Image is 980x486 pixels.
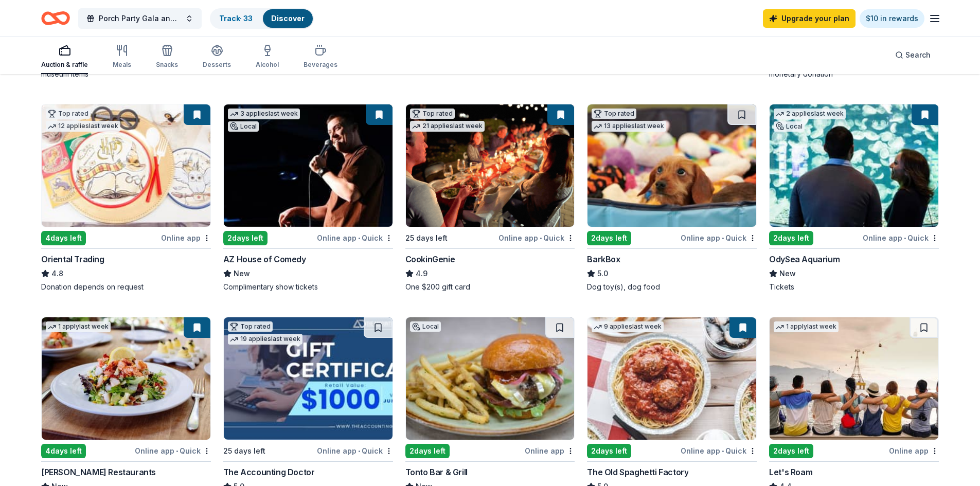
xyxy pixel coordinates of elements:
div: CookinGenie [405,253,455,265]
a: $10 in rewards [860,9,924,28]
div: 2 days left [769,231,813,245]
div: Online app Quick [681,231,757,244]
div: Top rated [228,321,273,332]
div: Local [410,321,441,332]
div: Online app Quick [498,231,575,244]
div: [PERSON_NAME] Restaurants [41,466,156,478]
div: Online app [161,231,211,244]
div: 25 days left [405,232,448,244]
img: Image for Let's Roam [770,317,938,440]
img: Image for OdySea Aquarium [770,104,938,227]
div: Online app Quick [681,444,757,457]
button: Alcohol [256,40,279,74]
div: AZ House of Comedy [223,253,306,265]
div: 4 days left [41,231,86,245]
div: 2 days left [587,444,631,458]
div: Oriental Trading [41,253,104,265]
a: Image for BarkBoxTop rated13 applieslast week2days leftOnline app•QuickBarkBox5.0Dog toy(s), dog ... [587,104,757,292]
img: Image for The Accounting Doctor [224,317,393,440]
a: Discover [271,14,305,23]
div: 9 applies last week [592,321,664,332]
div: Complimentary show tickets [223,282,393,292]
div: 19 applies last week [228,334,302,345]
div: Local [774,121,805,132]
button: Porch Party Gala and Carshow [78,8,202,29]
div: 4 days left [41,444,86,458]
div: Online app Quick [317,444,393,457]
img: Image for BarkBox [587,104,756,227]
div: Desserts [203,61,231,69]
div: One $200 gift card [405,282,575,292]
div: 1 apply last week [774,321,839,332]
span: • [358,447,360,455]
button: Meals [113,40,131,74]
div: 21 applies last week [410,121,485,132]
span: • [722,447,724,455]
div: Dog toy(s), dog food [587,282,757,292]
img: Image for AZ House of Comedy [224,104,393,227]
div: Tonto Bar & Grill [405,466,468,478]
img: Image for CookinGenie [406,104,575,227]
div: Let's Roam [769,466,812,478]
span: • [176,447,178,455]
div: Online app [889,444,939,457]
span: • [722,234,724,242]
span: • [358,234,360,242]
a: Home [41,6,70,30]
div: 2 days left [223,231,268,245]
div: Snacks [156,61,178,69]
span: • [540,234,542,242]
div: 3 applies last week [228,109,300,119]
a: Upgrade your plan [763,9,856,28]
span: 4.9 [416,267,427,280]
span: New [234,267,250,280]
img: Image for Oriental Trading [42,104,210,227]
a: Image for CookinGenieTop rated21 applieslast week25 days leftOnline app•QuickCookinGenie4.9One $2... [405,104,575,292]
div: The Old Spaghetti Factory [587,466,688,478]
button: Search [887,45,939,65]
img: Image for Tonto Bar & Grill [406,317,575,440]
div: 13 applies last week [592,121,666,132]
button: Beverages [304,40,337,74]
img: Image for Cameron Mitchell Restaurants [42,317,210,440]
div: 2 days left [587,231,631,245]
div: Online app [525,444,575,457]
div: Online app Quick [863,231,939,244]
div: 2 applies last week [774,109,846,119]
div: 2 days left [769,444,813,458]
div: 2 days left [405,444,450,458]
div: 25 days left [223,445,265,457]
div: Online app Quick [317,231,393,244]
div: Top rated [46,109,91,119]
span: 5.0 [597,267,608,280]
div: Alcohol [256,61,279,69]
div: Local [228,121,259,132]
div: Top rated [592,109,636,119]
div: Meals [113,61,131,69]
a: Image for OdySea Aquarium2 applieslast weekLocal2days leftOnline app•QuickOdySea AquariumNewTickets [769,104,939,292]
div: Top rated [410,109,455,119]
div: Beverages [304,61,337,69]
button: Snacks [156,40,178,74]
div: The Accounting Doctor [223,466,315,478]
button: Desserts [203,40,231,74]
div: Online app Quick [135,444,211,457]
span: • [904,234,906,242]
span: 4.8 [51,267,63,280]
div: OdySea Aquarium [769,253,840,265]
div: BarkBox [587,253,620,265]
div: 1 apply last week [46,321,111,332]
button: Auction & raffle [41,40,88,74]
a: Image for Oriental TradingTop rated12 applieslast week4days leftOnline appOriental Trading4.8Dona... [41,104,211,292]
img: Image for The Old Spaghetti Factory [587,317,756,440]
div: Tickets [769,282,939,292]
button: Track· 33Discover [210,8,314,29]
div: Donation depends on request [41,282,211,292]
div: 12 applies last week [46,121,120,132]
span: New [779,267,796,280]
a: Track· 33 [219,14,253,23]
a: Image for AZ House of Comedy3 applieslast weekLocal2days leftOnline app•QuickAZ House of ComedyNe... [223,104,393,292]
span: Porch Party Gala and Carshow [99,12,181,25]
span: Search [905,49,931,61]
div: Auction & raffle [41,61,88,69]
